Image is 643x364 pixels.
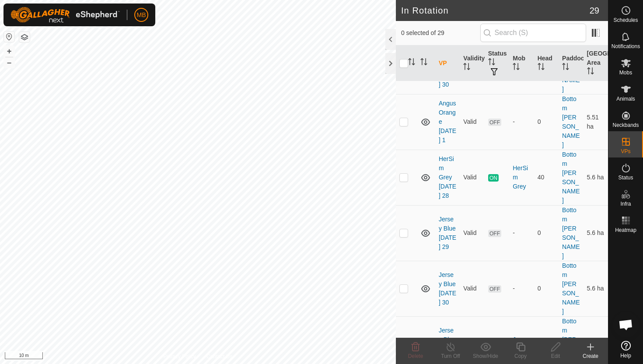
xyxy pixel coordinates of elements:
[562,95,580,148] a: Bottom [PERSON_NAME]
[4,31,14,42] button: Reset Map
[460,261,484,316] td: Valid
[488,59,495,66] p-sorticon: Activate to sort
[534,94,559,150] td: 0
[513,228,530,238] div: -
[439,327,456,361] a: Jersey Blue [DATE] 30.1
[608,337,643,362] a: Help
[584,261,608,316] td: 5.6 ha
[534,261,559,316] td: 0
[613,311,639,338] div: Open chat
[534,45,559,81] th: Head
[460,150,484,205] td: Valid
[439,216,456,250] a: Jersey Blue [DATE] 29
[513,64,520,71] p-sorticon: Activate to sort
[513,117,530,126] div: -
[584,150,608,205] td: 5.6 ha
[584,45,608,81] th: [GEOGRAPHIC_DATA] Area
[559,45,583,81] th: Paddock
[562,206,580,259] a: Bottom [PERSON_NAME]
[513,164,530,191] div: HerSim Grey
[573,352,608,360] div: Create
[619,70,632,75] span: Mobs
[480,24,586,42] input: Search (S)
[401,5,590,16] h2: In Rotation
[534,205,559,261] td: 0
[513,284,530,293] div: -
[435,45,460,81] th: VP
[590,4,599,17] span: 29
[620,353,631,358] span: Help
[587,69,594,76] p-sorticon: Activate to sort
[615,227,636,233] span: Heatmap
[488,174,499,182] span: ON
[503,352,538,360] div: Copy
[488,119,501,126] span: OFF
[468,352,503,360] div: Show/Hide
[562,262,580,315] a: Bottom [PERSON_NAME]
[621,149,630,154] span: VPs
[513,335,530,353] div: Jersey Blue
[19,32,30,42] button: Map Layers
[463,64,470,71] p-sorticon: Activate to sort
[488,285,501,293] span: OFF
[612,44,640,49] span: Notifications
[613,17,638,23] span: Schedules
[538,352,573,360] div: Edit
[4,46,14,56] button: +
[488,230,501,237] span: OFF
[10,7,120,23] img: Gallagher Logo
[584,94,608,150] td: 5.51 ha
[562,40,580,93] a: Bottom [PERSON_NAME]
[163,353,196,360] a: Privacy Policy
[439,155,456,199] a: HerSim Grey [DATE] 28
[538,64,545,71] p-sorticon: Activate to sort
[534,150,559,205] td: 40
[584,205,608,261] td: 5.6 ha
[509,45,534,81] th: Mob
[420,59,427,66] p-sorticon: Activate to sort
[460,45,484,81] th: Validity
[460,94,484,150] td: Valid
[408,353,423,359] span: Delete
[408,59,415,66] p-sorticon: Activate to sort
[433,352,468,360] div: Turn Off
[620,201,631,206] span: Infra
[137,10,146,20] span: MB
[612,122,639,128] span: Neckbands
[439,100,456,143] a: Angus Orange [DATE] 1
[562,64,569,71] p-sorticon: Activate to sort
[562,151,580,204] a: Bottom [PERSON_NAME]
[439,271,456,306] a: Jersey Blue [DATE] 30
[460,205,484,261] td: Valid
[401,28,480,38] span: 0 selected of 29
[485,45,509,81] th: Status
[4,57,14,68] button: –
[618,175,633,180] span: Status
[616,96,635,101] span: Animals
[206,353,232,360] a: Contact Us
